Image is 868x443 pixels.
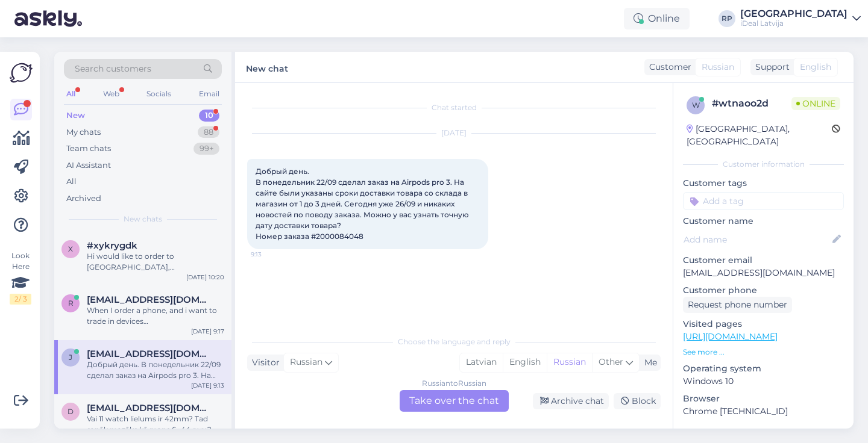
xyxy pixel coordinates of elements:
div: Socials [144,86,174,102]
span: 9:13 [251,250,296,259]
div: [GEOGRAPHIC_DATA] [740,9,848,19]
div: New [66,110,85,122]
div: Email [197,86,222,102]
div: Customer [644,61,691,73]
div: Team chats [66,143,111,155]
span: Добрый день. В понедельник 22/09 сделал заказ на Airpods pro 3. На сайте были указаны сроки доста... [256,167,471,241]
div: 99+ [193,143,219,155]
a: [URL][DOMAIN_NAME] [683,331,778,342]
span: New chats [124,214,162,225]
span: w [692,101,700,110]
div: 2 / 3 [10,294,31,305]
div: Visitor [247,356,280,369]
a: [GEOGRAPHIC_DATA]iDeal Latvija [740,9,861,28]
span: Russian [702,61,734,73]
div: Russian [547,353,592,371]
div: AI Assistant [66,160,111,172]
span: #xykrygdk [87,240,137,251]
div: # wtnaoo2d [712,96,791,111]
span: redwolfkid1@gmail.com [87,294,212,305]
p: Chrome [TECHNICAL_ID] [683,405,844,418]
p: Windows 10 [683,375,844,388]
div: English [503,353,547,371]
p: Operating system [683,362,844,375]
span: Other [599,356,623,367]
label: New chat [246,59,288,75]
p: Customer email [683,254,844,267]
span: jegor.parigin@gmail.com [87,349,212,359]
div: Vai 11 watch lielums ir 42mm? Tad sanāk mazāks kā mans 6- 44 mm? [87,414,224,435]
img: Askly Logo [10,61,33,84]
div: [DATE] [247,128,661,138]
div: Online [624,8,690,29]
div: [DATE] 9:17 [191,327,224,336]
div: RP [719,10,735,27]
span: Search customers [75,63,151,75]
p: Visited pages [683,318,844,330]
div: 88 [198,126,219,138]
div: 10 [199,110,219,122]
div: [DATE] 10:20 [186,273,224,282]
div: Chat started [247,102,661,113]
span: daive1@inbox.lv [87,403,212,414]
span: Online [791,97,840,110]
span: r [68,299,74,308]
div: [GEOGRAPHIC_DATA], [GEOGRAPHIC_DATA] [687,123,832,148]
p: Customer name [683,215,844,228]
div: Russian to Russian [422,378,486,389]
input: Add a tag [683,192,844,210]
div: Archived [66,193,101,205]
div: iDeal Latvija [740,19,848,28]
span: d [68,407,74,416]
div: Support [750,61,790,73]
div: Look Here [10,250,31,305]
div: Web [101,86,122,102]
p: [EMAIL_ADDRESS][DOMAIN_NAME] [683,267,844,279]
input: Add name [684,233,830,246]
div: Customer information [683,159,844,170]
div: Choose the language and reply [247,336,661,347]
div: Latvian [460,353,503,371]
div: When I order a phone, and i want to trade in devices [GEOGRAPHIC_DATA], do i trade them in when i... [87,305,224,327]
span: English [800,61,831,73]
div: Take over the chat [400,390,509,412]
span: Russian [290,356,322,369]
div: [DATE] 9:13 [191,381,224,390]
div: All [64,86,78,102]
div: Me [640,356,657,369]
span: x [68,244,73,253]
div: Block [614,393,661,409]
div: My chats [66,126,101,138]
p: Customer tags [683,177,844,190]
p: Customer phone [683,284,844,297]
div: Archive chat [533,393,609,409]
p: See more ... [683,347,844,358]
div: All [66,176,77,188]
div: Request phone number [683,297,792,313]
p: Browser [683,392,844,405]
span: j [69,353,72,362]
div: Hi would like to order to [GEOGRAPHIC_DATA], [GEOGRAPHIC_DATA] is it possible ? [87,251,224,273]
div: Добрый день. В понедельник 22/09 сделал заказ на Airpods pro 3. На сайте были указаны сроки доста... [87,359,224,381]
